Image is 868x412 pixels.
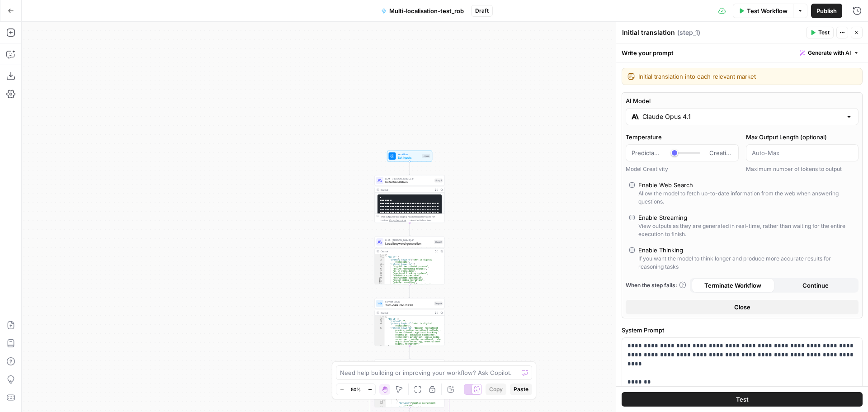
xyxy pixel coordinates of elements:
[629,182,635,188] input: Enable Web SearchAllow the model to fetch up-to-date information from the web when answering ques...
[375,265,385,268] div: 5
[385,177,433,180] span: LLM · [PERSON_NAME] 4.1
[736,395,749,404] span: Test
[382,318,385,320] span: Toggle code folding, rows 2 through 6
[626,96,859,105] label: AI Model
[385,180,433,185] span: Initial translation
[434,302,443,306] div: Step 9
[375,345,385,347] div: 6
[510,384,532,395] button: Paste
[752,148,853,157] input: Auto-Max
[818,28,830,37] span: Test
[816,6,837,15] span: Publish
[389,219,406,222] span: Copy the output
[638,213,687,222] div: Enable Streaming
[746,165,859,173] div: Maximum number of tokens to output
[622,326,863,335] label: System Prompt
[677,28,700,37] span: ( step_1 )
[409,284,410,298] g: Edge from step_2 to step_9
[622,28,675,37] textarea: Initial translation
[409,223,410,236] g: Edge from step_1 to step_2
[375,318,385,320] div: 2
[638,222,855,238] div: View outputs as they are generated in real-time, rather than waiting for the entire execution to ...
[489,385,503,393] span: Copy
[626,165,739,173] div: Model Creativity
[375,320,385,322] div: 3
[375,327,385,345] div: 5
[616,43,868,62] div: Write your prompt
[398,156,420,160] span: Set Inputs
[375,277,385,279] div: 10
[375,316,385,318] div: 1
[626,133,739,142] label: Temperature
[375,254,385,256] div: 1
[638,189,855,206] div: Allow the model to fetch up-to-date information from the web when answering questions.
[774,278,857,293] button: Continue
[382,256,385,259] span: Toggle code folding, rows 2 through 16
[375,259,385,263] div: 3
[796,47,863,59] button: Generate with AI
[747,6,788,15] span: Test Workflow
[622,392,863,407] button: Test
[811,4,842,18] button: Publish
[381,188,432,192] div: Output
[383,400,386,402] span: Toggle code folding, rows 11 through 15
[375,270,385,272] div: 7
[629,247,635,253] input: Enable ThinkingIf you want the model to think longer and produce more accurate results for reason...
[638,72,857,81] textarea: Initial translation into each relevant market
[375,263,385,265] div: 4
[806,27,834,38] button: Test
[385,303,432,308] span: Turn data into JSON
[638,255,855,271] div: If you want the model to think longer and produce more accurate results for reasoning tasks
[375,279,385,281] div: 11
[382,316,385,318] span: Toggle code folding, rows 1 through 26
[375,272,385,275] div: 8
[734,303,750,312] span: Close
[389,6,464,15] span: Multi-localisation-test_rob
[486,384,506,395] button: Copy
[375,268,385,270] div: 6
[422,154,430,158] div: Inputs
[375,400,386,402] div: 11
[375,322,385,327] div: 4
[709,148,733,157] span: Creative
[475,7,489,15] span: Draft
[375,284,385,286] div: 13
[808,49,851,57] span: Generate with AI
[376,4,469,18] button: Multi-localisation-test_rob
[381,215,443,222] div: This output is too large & has been abbreviated for review. to view the full content.
[632,148,663,157] span: Predictable
[626,300,859,314] button: Close
[381,311,432,315] div: Output
[375,402,386,407] div: 12
[375,237,445,284] div: LLM · [PERSON_NAME] 4.1Local keyword generationStep 2Output{ "EN_US":{ "primary_keyword":"what is...
[375,298,445,346] div: Format JSONTurn data into JSONStep 9Output{ "EN-GB":{ "content":"", "primary_keyword":"what is di...
[375,256,385,259] div: 2
[375,151,445,161] div: WorkflowSet InputsInputs
[434,240,443,244] div: Step 2
[385,242,432,246] span: Local keyword generation
[375,275,385,277] div: 9
[382,254,385,256] span: Toggle code folding, rows 1 through 47
[638,180,693,189] div: Enable Web Search
[626,281,686,289] a: When the step fails:
[385,238,432,242] span: LLM · [PERSON_NAME] 4.1
[746,133,859,142] label: Max Output Length (optional)
[382,263,385,265] span: Toggle code folding, rows 4 through 15
[434,179,443,183] div: Step 1
[381,250,432,253] div: Output
[375,281,385,284] div: 12
[642,112,842,121] input: Select a model
[802,281,829,290] span: Continue
[351,386,361,393] span: 50%
[638,246,683,255] div: Enable Thinking
[514,385,528,393] span: Paste
[385,300,432,303] span: Format JSON
[375,407,386,409] div: 13
[409,161,410,175] g: Edge from start to step_1
[409,346,410,359] g: Edge from step_9 to step_13
[704,281,761,290] span: Terminate Workflow
[375,360,445,407] div: IterationGet keyword dataStep 13Output[ { "success":true, "data":{ "keywords":[ { "keyword":"ai i...
[629,215,635,220] input: Enable StreamingView outputs as they are generated in real-time, rather than waiting for the enti...
[398,152,420,156] span: Workflow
